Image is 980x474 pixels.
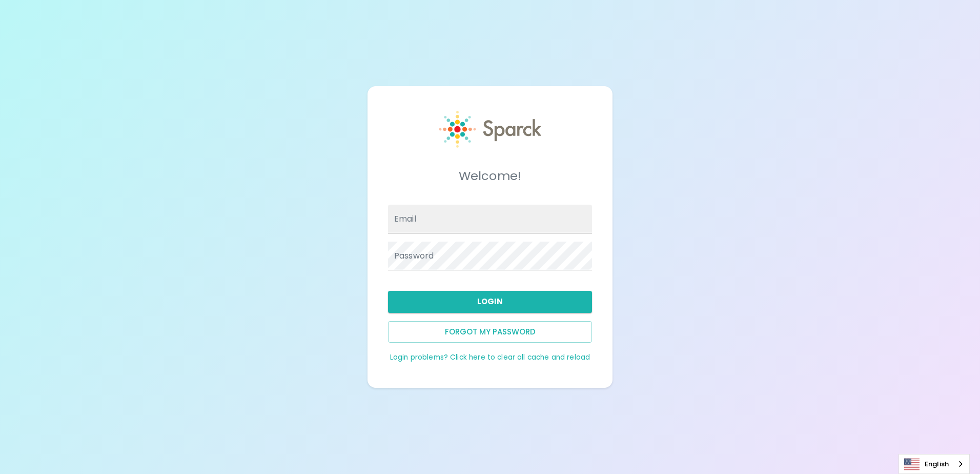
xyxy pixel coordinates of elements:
[899,454,970,474] div: Language
[388,321,592,343] button: Forgot my password
[899,454,970,474] aside: Language selected: English
[388,291,592,312] button: Login
[439,111,541,148] img: Sparck logo
[388,168,592,184] h5: Welcome!
[899,455,969,473] a: English
[390,352,590,362] a: Login problems? Click here to clear all cache and reload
